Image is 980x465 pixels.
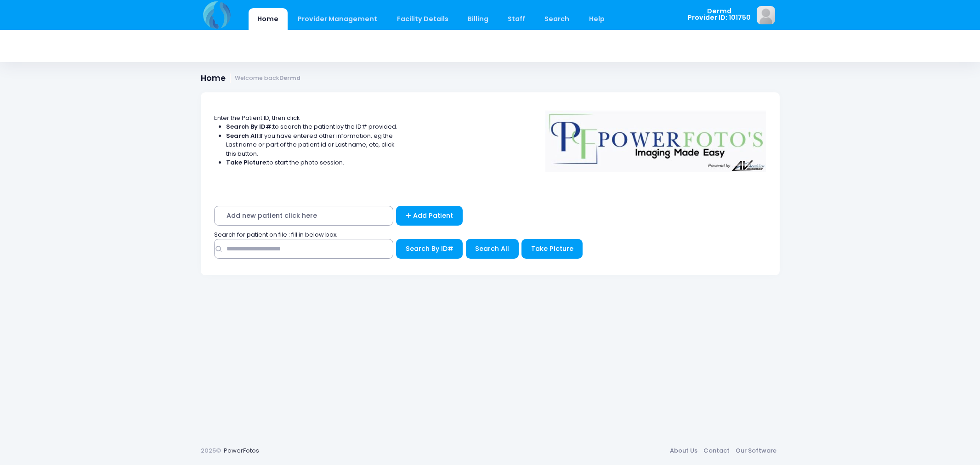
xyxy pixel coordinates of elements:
[226,158,398,167] li: to start the photo session.
[201,446,221,455] span: 2025©
[733,442,780,459] a: Our Software
[536,8,578,30] a: Search
[459,8,497,30] a: Billing
[388,8,457,30] a: Facility Details
[226,131,398,159] li: If you have entered other information, eg the Last name or part of the patient id or Last name, e...
[580,8,613,30] a: Help
[396,239,463,259] button: Search By ID#
[541,104,770,172] img: Logo
[279,74,300,82] strong: Dermd
[667,442,701,459] a: About Us
[531,244,573,253] span: Take Picture
[406,244,453,253] span: Search By ID#
[235,75,300,82] small: Welcome back
[214,206,393,226] span: Add new patient click here
[226,131,260,140] strong: Search All:
[499,8,534,30] a: Staff
[249,8,288,30] a: Home
[226,158,267,167] strong: Take Picture:
[226,122,273,131] strong: Search By ID#:
[757,6,775,24] img: image
[226,122,398,131] li: to search the patient by the ID# provided.
[688,8,751,21] span: Dermd Provider ID: 101750
[224,446,259,455] a: PowerFotos
[289,8,386,30] a: Provider Management
[201,74,301,83] h1: Home
[214,113,300,122] span: Enter the Patient ID, then click
[466,239,519,259] button: Search All
[396,206,463,226] a: Add Patient
[475,244,509,253] span: Search All
[521,239,583,259] button: Take Picture
[214,230,338,239] span: Search for patient on file : fill in below box;
[701,442,733,459] a: Contact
